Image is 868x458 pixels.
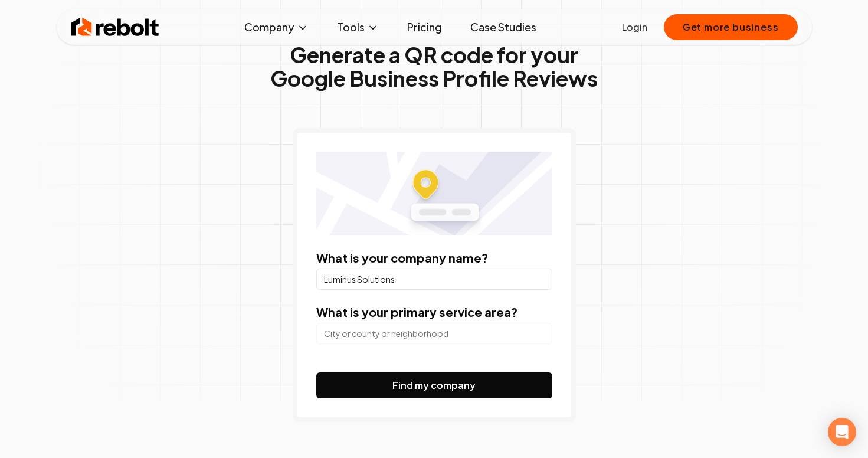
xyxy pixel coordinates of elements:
[316,269,552,290] input: Company Name
[316,372,552,398] button: Find my company
[316,305,517,319] label: What is your primary service area?
[71,15,159,39] img: Rebolt Logo
[398,15,451,39] a: Pricing
[327,15,388,39] button: Tools
[828,418,856,446] div: Open Intercom Messenger
[664,14,798,40] button: Get more business
[316,250,488,265] label: What is your company name?
[622,20,647,34] a: Login
[270,43,598,90] h1: Generate a QR code for your Google Business Profile Reviews
[316,152,552,235] img: Location map
[235,15,318,39] button: Company
[461,15,546,39] a: Case Studies
[316,323,552,344] input: City or county or neighborhood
